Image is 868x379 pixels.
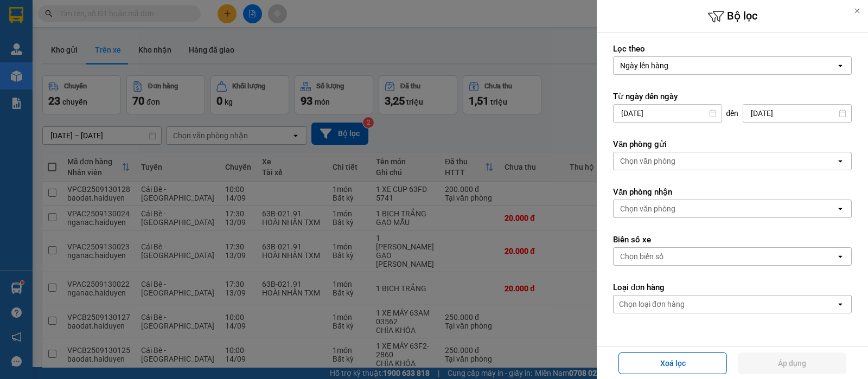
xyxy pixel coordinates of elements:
[597,8,868,25] h6: Bộ lọc
[836,300,845,309] svg: open
[743,105,851,122] input: Select a date.
[726,108,739,119] span: đến
[619,299,685,310] div: Chọn loại đơn hàng
[836,61,845,70] svg: open
[613,43,852,54] label: Lọc theo
[669,60,671,71] input: Selected Ngày lên hàng.
[614,105,722,122] input: Select a date.
[620,60,668,71] div: Ngày lên hàng
[620,251,663,262] div: Chọn biển số
[738,352,846,374] button: Áp dụng
[620,203,675,214] div: Chọn văn phòng
[613,234,852,245] label: Biển số xe
[620,156,675,166] div: Chọn văn phòng
[836,252,845,261] svg: open
[836,204,845,213] svg: open
[836,157,845,165] svg: open
[618,352,727,374] button: Xoá lọc
[613,139,852,150] label: Văn phòng gửi
[613,282,852,293] label: Loại đơn hàng
[613,187,852,197] label: Văn phòng nhận
[613,91,852,102] label: Từ ngày đến ngày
